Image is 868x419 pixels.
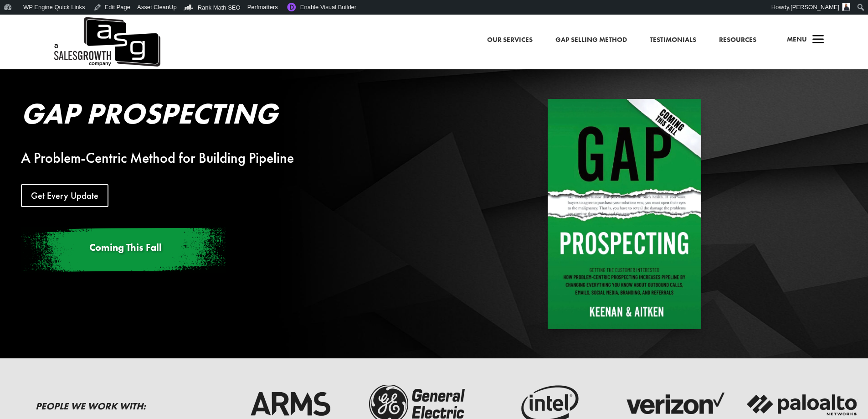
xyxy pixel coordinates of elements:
a: Get Every Update [21,184,108,207]
img: Gap Prospecting - Coming This Fall [548,99,701,329]
a: Resources [719,34,756,46]
a: Testimonials [650,34,696,46]
span: [PERSON_NAME] [791,4,839,10]
h2: Gap Prospecting [21,99,448,133]
span: a [809,31,827,49]
span: Rank Math SEO [198,4,241,11]
a: Gap Selling Method [555,34,627,46]
span: Menu [787,35,807,44]
a: A Sales Growth Company Logo [52,15,160,69]
div: A Problem-Centric Method for Building Pipeline [21,153,448,164]
span: Coming This Fall [89,241,162,254]
img: ASG Co. Logo [52,15,160,69]
a: Our Services [487,34,533,46]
